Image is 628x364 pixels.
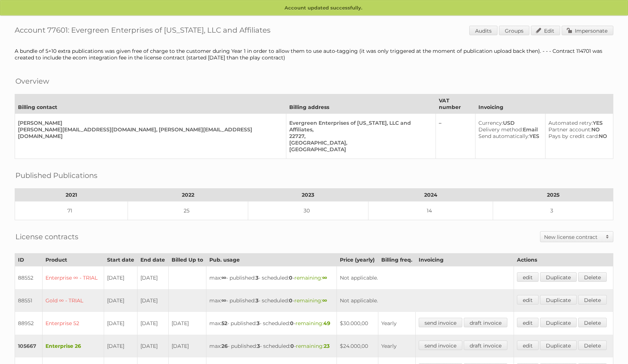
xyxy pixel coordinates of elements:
[290,320,294,327] strong: 0
[296,343,330,349] span: remaining:
[248,201,368,220] td: 30
[257,343,260,349] strong: 3
[544,233,602,241] h2: New license contract
[168,335,206,357] td: [DATE]
[378,254,415,266] th: Billing freq.
[540,341,577,350] a: Duplicate
[15,231,78,242] h2: License contracts
[168,312,206,335] td: [DATE]
[294,297,327,304] span: remaining:
[168,254,206,266] th: Billed Up to
[478,120,503,126] span: Currency:
[478,133,539,139] div: YES
[378,335,415,357] td: Yearly
[43,254,104,266] th: Product
[436,114,475,159] td: –
[548,120,593,126] span: Automated retry:
[104,312,137,335] td: [DATE]
[43,289,104,312] td: Gold ∞ - TRIAL
[323,320,330,327] strong: 49
[0,0,628,16] p: Account updated successfully.
[337,289,514,312] td: Not applicable.
[221,320,227,327] strong: 52
[294,274,327,281] span: remaining:
[322,274,327,281] strong: ∞
[602,232,613,242] span: Toggle
[295,320,330,327] span: remaining:
[289,120,430,133] div: Evergreen Enterprises of [US_STATE], LLC and Affiliates,
[548,133,607,139] div: NO
[15,76,49,87] h2: Overview
[289,133,430,139] div: 22727,
[221,343,228,349] strong: 26
[137,335,168,357] td: [DATE]
[337,312,378,335] td: $30.000,00
[578,318,607,327] a: Delete
[15,170,98,181] h2: Published Publications
[517,295,539,305] a: edit
[464,341,507,350] a: draft invoice
[578,295,607,305] a: Delete
[493,201,613,220] td: 3
[548,133,599,139] span: Pays by credit card:
[289,297,293,304] strong: 0
[18,126,280,139] div: [PERSON_NAME][EMAIL_ADDRESS][DOMAIN_NAME], [PERSON_NAME][EMAIL_ADDRESS][DOMAIN_NAME]
[137,254,168,266] th: End date
[43,312,104,335] td: Enterprise 52
[289,274,293,281] strong: 0
[548,126,591,133] span: Partner account:
[540,272,577,282] a: Duplicate
[540,232,613,242] a: New license contract
[15,189,128,201] th: 2021
[478,120,539,126] div: USD
[337,335,378,357] td: $24.000,00
[15,335,43,357] td: 105667
[419,341,462,350] a: send invoice
[517,318,539,327] a: edit
[289,146,430,153] div: [GEOGRAPHIC_DATA]
[104,335,137,357] td: [DATE]
[221,297,226,304] strong: ∞
[286,94,436,114] th: Billing address
[368,189,493,201] th: 2024
[548,126,607,133] div: NO
[419,318,462,327] a: send invoice
[15,312,43,335] td: 88952
[137,312,168,335] td: [DATE]
[18,120,280,126] div: [PERSON_NAME]
[475,94,613,114] th: Invoicing
[15,266,43,290] td: 88552
[464,318,507,327] a: draft invoice
[478,126,539,133] div: Email
[289,139,430,146] div: [GEOGRAPHIC_DATA],
[206,289,337,312] td: max: - published: - scheduled: -
[104,254,137,266] th: Start date
[378,312,415,335] td: Yearly
[517,341,539,350] a: edit
[137,266,168,290] td: [DATE]
[324,343,330,349] strong: 23
[493,189,613,201] th: 2025
[206,335,337,357] td: max: - published: - scheduled: -
[322,297,327,304] strong: ∞
[15,289,43,312] td: 88551
[514,254,613,266] th: Actions
[256,297,258,304] strong: 3
[436,94,475,114] th: VAT number
[221,274,226,281] strong: ∞
[128,201,248,220] td: 25
[15,254,43,266] th: ID
[478,133,529,139] span: Send automatically:
[578,341,607,350] a: Delete
[368,201,493,220] td: 14
[478,126,523,133] span: Delivery method:
[540,295,577,305] a: Duplicate
[337,266,514,290] td: Not applicable.
[415,254,514,266] th: Invoicing
[290,343,294,349] strong: 0
[15,201,128,220] td: 71
[128,189,248,201] th: 2022
[540,318,577,327] a: Duplicate
[206,312,337,335] td: max: - published: - scheduled: -
[206,266,337,290] td: max: - published: - scheduled: -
